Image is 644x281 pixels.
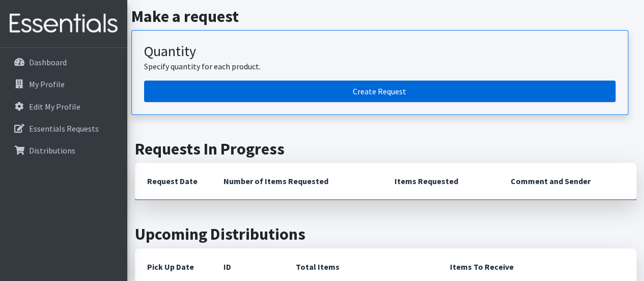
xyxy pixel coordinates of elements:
[135,139,636,159] h2: Requests In Progress
[144,43,615,60] h3: Quantity
[135,163,211,200] th: Request Date
[4,74,123,94] a: My Profile
[29,79,65,89] p: My Profile
[29,123,99,134] p: Essentials Requests
[4,7,123,41] img: HumanEssentials
[29,57,67,67] p: Dashboard
[4,140,123,161] a: Distributions
[135,224,636,244] h2: Upcoming Distributions
[29,145,75,156] p: Distributions
[144,60,615,72] p: Specify quantity for each product.
[131,7,640,26] h2: Make a request
[382,163,499,200] th: Items Requested
[144,81,615,102] a: Create a request by quantity
[29,101,80,112] p: Edit My Profile
[4,96,123,117] a: Edit My Profile
[211,163,382,200] th: Number of Items Requested
[4,52,123,72] a: Dashboard
[4,118,123,139] a: Essentials Requests
[498,163,636,200] th: Comment and Sender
